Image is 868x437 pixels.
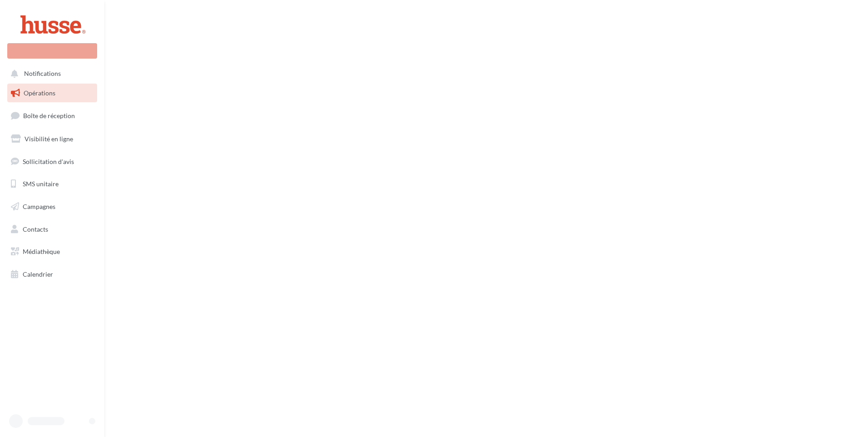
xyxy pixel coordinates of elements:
span: Opérations [24,89,55,97]
a: Boîte de réception [5,106,99,125]
span: Médiathèque [23,248,60,255]
a: Sollicitation d'avis [5,152,99,171]
span: Calendrier [23,270,53,278]
a: Visibilité en ligne [5,129,99,149]
a: Campagnes [5,197,99,216]
span: Boîte de réception [23,112,75,119]
span: Campagnes [23,203,55,210]
a: Médiathèque [5,242,99,261]
a: Opérations [5,84,99,103]
a: Contacts [5,220,99,239]
span: Visibilité en ligne [25,135,73,143]
span: Contacts [23,225,48,233]
a: Calendrier [5,265,99,284]
span: Notifications [24,70,61,78]
div: Nouvelle campagne [7,43,97,59]
span: SMS unitaire [23,180,59,188]
span: Sollicitation d'avis [23,157,74,165]
a: SMS unitaire [5,174,99,194]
